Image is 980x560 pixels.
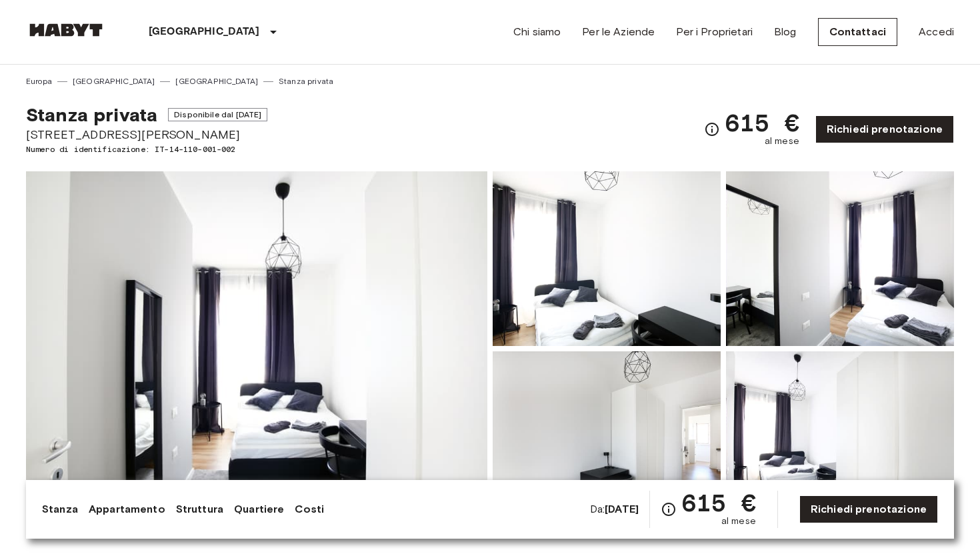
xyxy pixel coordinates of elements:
[605,503,639,515] b: [DATE]
[168,108,267,121] span: Disponibile dal [DATE]
[26,75,52,87] a: Europa
[26,103,157,126] span: Stanza privata
[295,501,324,517] a: Costi
[42,501,78,517] a: Stanza
[26,23,106,37] img: Habyt
[279,75,333,87] a: Stanza privata
[676,24,753,40] a: Per i Proprietari
[661,501,677,517] svg: Verifica i dettagli delle spese nella sezione 'Riassunto dei Costi'. Si prega di notare che gli s...
[89,501,165,517] a: Appartamento
[149,24,260,40] p: [GEOGRAPHIC_DATA]
[815,115,954,143] a: Richiedi prenotazione
[682,491,756,515] span: 615 €
[919,24,954,40] a: Accedi
[493,171,721,346] img: Picture of unit IT-14-110-001-002
[582,24,655,40] a: Per le Aziende
[175,75,258,87] a: [GEOGRAPHIC_DATA]
[721,515,756,528] span: al mese
[704,121,720,137] svg: Verifica i dettagli delle spese nella sezione 'Riassunto dei Costi'. Si prega di notare che gli s...
[513,24,561,40] a: Chi siamo
[774,24,797,40] a: Blog
[234,501,284,517] a: Quartiere
[725,111,799,135] span: 615 €
[818,18,898,46] a: Contattaci
[26,143,267,155] span: Numero di identificazione: IT-14-110-001-002
[799,495,938,523] a: Richiedi prenotazione
[493,351,721,526] img: Picture of unit IT-14-110-001-002
[26,126,267,143] span: [STREET_ADDRESS][PERSON_NAME]
[765,135,799,148] span: al mese
[726,171,954,346] img: Picture of unit IT-14-110-001-002
[73,75,155,87] a: [GEOGRAPHIC_DATA]
[176,501,223,517] a: Struttura
[26,171,487,526] img: Marketing picture of unit IT-14-110-001-002
[726,351,954,526] img: Picture of unit IT-14-110-001-002
[590,502,639,517] span: Da:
